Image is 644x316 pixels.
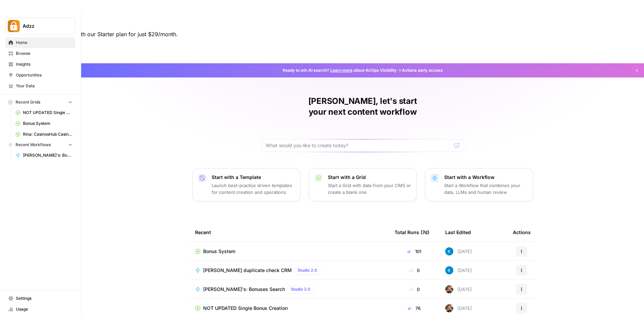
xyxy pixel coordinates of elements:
button: Recent Grids [5,97,75,107]
span: Actions early access [402,67,443,73]
div: Total Runs (7d) [395,223,429,242]
span: Bonus System [23,120,72,127]
div: 76 [395,305,434,312]
span: Studio 2.0 [291,286,310,292]
div: 101 [395,248,434,255]
a: [PERSON_NAME]'s: Bonuses Search [13,150,75,161]
img: iwdyqet48crsyhqvxhgywfzfcsin [445,247,453,255]
a: Settings [5,293,75,304]
p: Launch best-practice driven templates for content creation and operations [212,182,295,196]
input: What would you like to create today? [266,142,452,149]
span: Usage [16,306,72,312]
button: Recent Workflows [5,140,75,150]
span: Recent Grids [16,99,40,105]
div: [DATE] [445,304,472,312]
img: nwfydx8388vtdjnj28izaazbsiv8 [445,304,453,312]
span: Bonus System [203,248,235,255]
span: Ready to win AI search? about AirOps Visibility [283,67,397,73]
span: Recent Workflows [16,142,51,148]
span: Insights [16,61,72,67]
span: Your Data [16,83,72,89]
span: Rina: CasinosHub Casino Reviews [23,131,72,137]
span: [PERSON_NAME]'s: Bonuses Search [23,152,72,158]
a: Learn more [330,68,353,73]
span: Settings [16,295,72,301]
p: Start a Grid with data from your CMS or create a blank one [328,182,411,196]
div: Last Edited [445,223,471,242]
span: [PERSON_NAME]'s: Bonuses Search [203,286,285,293]
a: Insights [5,59,75,70]
div: 0 [395,267,434,274]
a: Rina: CasinosHub Casino Reviews [13,129,75,140]
a: Usage [5,304,75,315]
h1: [PERSON_NAME], let's start your next content workflow [261,96,464,117]
button: Start with a TemplateLaunch best-practice driven templates for content creation and operations [192,168,301,201]
img: nwfydx8388vtdjnj28izaazbsiv8 [445,285,453,293]
a: NOT UPDATED Single Bonus Creation [195,305,384,312]
a: [PERSON_NAME]'s: Bonuses SearchStudio 2.0 [195,285,384,293]
span: NOT UPDATED Single Bonus Creation [203,305,288,312]
a: NOT UPDATED Single Bonus Creation [13,107,75,118]
div: [DATE] [445,285,472,293]
div: [DATE] [445,266,472,274]
div: Recent [195,223,384,242]
p: Start with a Workflow [444,174,527,181]
button: Start with a GridStart a Grid with data from your CMS or create a blank one [309,168,417,201]
a: Bonus System [195,248,384,255]
div: 0 [395,286,434,293]
p: Start with a Template [212,174,295,181]
a: Bonus System [13,118,75,129]
span: Studio 2.0 [297,267,317,273]
span: Opportunities [16,72,72,78]
div: [DATE] [445,247,472,255]
div: Actions [513,223,531,242]
p: Start a Workflow that combines your data, LLMs and human review [444,182,527,196]
button: Start with a WorkflowStart a Workflow that combines your data, LLMs and human review [425,168,533,201]
p: Start with a Grid [328,174,411,181]
span: [PERSON_NAME] duplicate check CRM [203,267,292,274]
a: Your Data [5,81,75,91]
img: iwdyqet48crsyhqvxhgywfzfcsin [445,266,453,274]
a: [PERSON_NAME] duplicate check CRMStudio 2.0 [195,266,384,274]
a: Opportunities [5,70,75,81]
span: NOT UPDATED Single Bonus Creation [23,110,72,116]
